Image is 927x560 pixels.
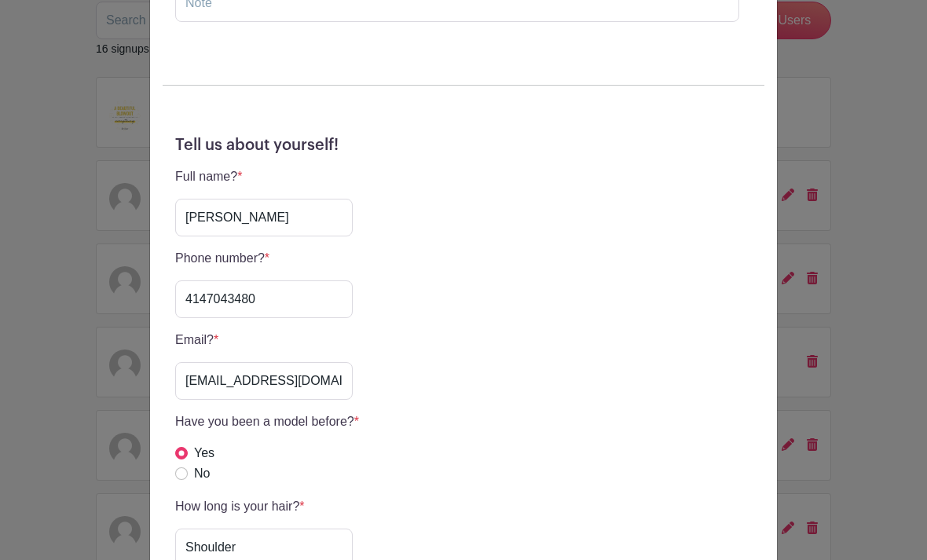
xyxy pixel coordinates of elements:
[175,412,359,431] p: Have you been a model before?
[175,331,353,350] p: Email?
[175,280,353,318] input: Type your answer
[175,362,353,400] input: Type your answer
[175,497,353,516] p: How long is your hair?
[175,249,353,268] p: Phone number?
[175,136,752,155] h5: Tell us about yourself!
[175,199,353,236] input: Type your answer
[194,444,214,463] label: Yes
[175,167,353,186] p: Full name?
[194,464,210,483] label: No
